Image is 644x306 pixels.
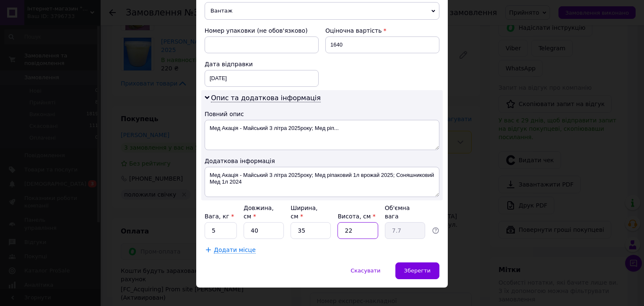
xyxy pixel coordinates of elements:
div: Номер упаковки (не обов'язково) [205,26,319,35]
div: Дата відправки [205,60,319,68]
label: Вага, кг [205,213,234,220]
div: Додаткова інформація [205,157,439,165]
span: Вантаж [205,2,439,20]
span: Скасувати [351,267,380,274]
div: Об'ємна вага [385,204,425,220]
span: Опис та додаткова інформація [211,94,321,102]
span: Додати місце [214,246,256,254]
textarea: Мед Акація - Майський 3 літра 2025року; Мед ріпаковий 1л врожай 2025; Соняшниковий Мед 1л 2024 [205,167,439,197]
span: Зберегти [404,267,431,274]
label: Висота, см [338,213,375,220]
div: Повний опис [205,110,439,118]
label: Ширина, см [291,205,317,220]
label: Довжина, см [244,205,274,220]
textarea: Мед Акація - Майський 3 літра 2025року; Мед ріп... [205,120,439,150]
div: Оціночна вартість [325,26,439,35]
